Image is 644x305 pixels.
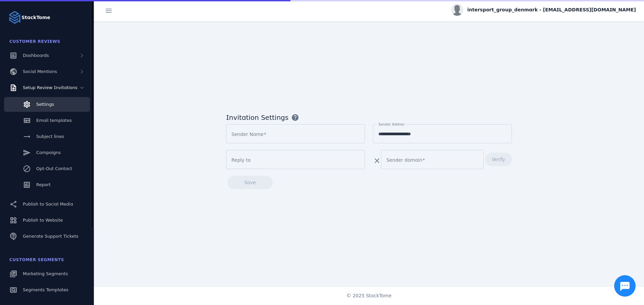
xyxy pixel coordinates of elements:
[36,102,54,107] span: Settings
[4,229,90,244] a: Generate Support Tickets
[36,118,72,123] span: Email templates
[23,218,63,223] span: Publish to Website
[9,39,60,44] span: Customer Reviews
[4,129,90,144] a: Subject lines
[23,287,68,292] span: Segments Templates
[451,4,463,16] img: profile.jpg
[4,145,90,160] a: Campaigns
[23,53,49,58] span: Dashboards
[23,69,57,74] span: Social Mentions
[4,213,90,228] a: Publish to Website
[4,266,90,281] a: Marketing Segments
[21,14,50,21] strong: StackTome
[23,271,68,276] span: Marketing Segments
[8,11,21,24] img: Logo image
[4,197,90,212] a: Publish to Social Media
[346,292,392,299] span: © 2025 StackTome
[36,166,72,171] span: Opt-Out Contact
[36,134,64,139] span: Subject lines
[231,157,251,163] mat-label: Reply to
[4,113,90,128] a: Email templates
[9,257,64,262] span: Customer Segments
[4,161,90,176] a: Opt-Out Contact
[4,177,90,192] a: Report
[4,97,90,112] a: Settings
[451,4,636,16] button: intersport_group_denmark - [EMAIL_ADDRESS][DOMAIN_NAME]
[226,112,288,123] span: Invitation Settings
[23,85,77,90] span: Setup Review Invitations
[23,202,73,207] span: Publish to Social Media
[386,157,422,163] mat-label: Sender domain
[36,150,61,155] span: Campaigns
[373,157,381,165] mat-icon: clear
[467,6,636,13] span: intersport_group_denmark - [EMAIL_ADDRESS][DOMAIN_NAME]
[36,182,51,187] span: Report
[378,122,406,126] mat-label: Sender Address
[23,234,78,239] span: Generate Support Tickets
[4,283,90,297] a: Segments Templates
[231,132,264,137] mat-label: Sender Name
